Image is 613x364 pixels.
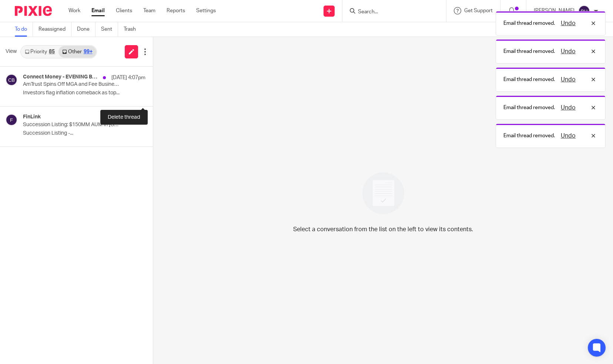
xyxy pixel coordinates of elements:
[503,132,555,139] p: Email thread removed.
[6,114,17,126] img: svg%3E
[503,20,555,27] p: Email thread removed.
[77,22,96,37] a: Done
[68,7,80,14] a: Work
[559,131,578,140] button: Undo
[23,74,99,80] h4: Connect Money - EVENING BRIEF
[503,104,555,111] p: Email thread removed.
[124,22,141,37] a: Trash
[578,5,590,17] img: svg%3E
[23,130,145,136] p: Succession Listing -...
[58,46,96,58] a: Other99+
[358,168,409,219] img: image
[143,7,155,14] a: Team
[111,114,145,121] p: [DATE] 3:15pm
[21,46,58,58] a: Priority85
[167,7,185,14] a: Reports
[559,19,578,28] button: Undo
[84,49,93,54] div: 99+
[91,7,105,14] a: Email
[503,76,555,83] p: Email thread removed.
[116,7,132,14] a: Clients
[503,48,555,55] p: Email thread removed.
[23,114,41,120] h4: FinLink
[6,74,17,86] img: svg%3E
[23,81,121,88] p: AmTrust Spins Off MGA and Fee Businesses in Partnership with Blackstone Credit & Insurance
[559,47,578,56] button: Undo
[559,103,578,112] button: Undo
[15,22,33,37] a: To do
[23,122,121,128] p: Succession Listing: $150MM AUM in [GEOGRAPHIC_DATA], [GEOGRAPHIC_DATA]
[6,48,17,55] span: View
[293,225,473,234] p: Select a conversation from the list on the left to view its contents.
[559,75,578,84] button: Undo
[23,90,145,96] p: Investors flag inflation comeback as top...
[101,22,118,37] a: Sent
[111,74,145,81] p: [DATE] 4:07pm
[49,49,55,54] div: 85
[196,7,216,14] a: Settings
[38,22,71,37] a: Reassigned
[15,6,52,16] img: Pixie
